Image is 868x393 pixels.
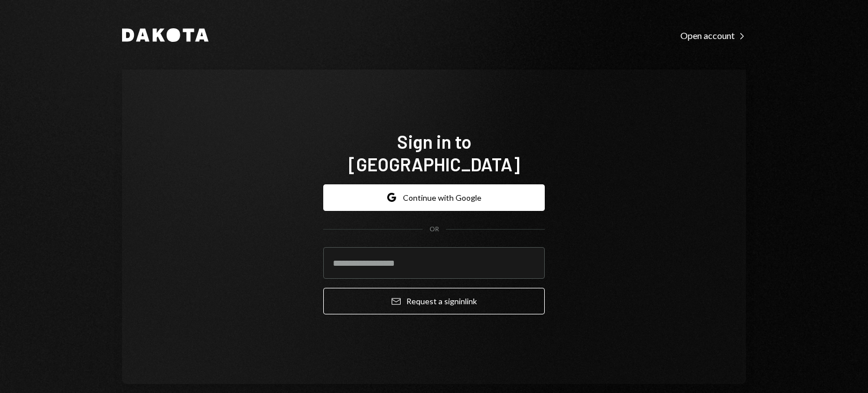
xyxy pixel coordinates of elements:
[680,29,746,41] a: Open account
[323,184,545,211] button: Continue with Google
[429,224,439,234] div: OR
[323,288,545,314] button: Request a signinlink
[680,30,746,41] div: Open account
[323,130,545,175] h1: Sign in to [GEOGRAPHIC_DATA]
